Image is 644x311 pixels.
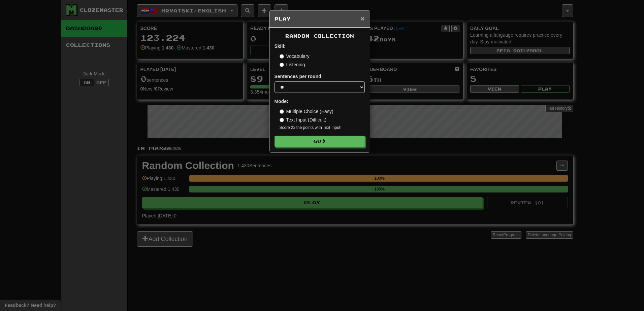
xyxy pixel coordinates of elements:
[285,33,354,39] span: Random Collection
[280,63,284,67] input: Listening
[280,118,284,122] input: Text Input (Difficult)
[280,125,365,131] small: Score 2x the points with Text Input !
[360,14,364,22] span: ×
[280,54,284,59] input: Vocabulary
[275,136,365,147] button: Go
[280,108,333,115] label: Multiple Choice (Easy)
[280,116,327,123] label: Text Input (Difficult)
[275,99,288,104] strong: Mode:
[360,15,364,22] button: Close
[275,73,323,80] label: Sentences per round:
[275,15,365,22] h5: Play
[280,53,310,60] label: Vocabulary
[280,61,305,68] label: Listening
[280,109,284,114] input: Multiple Choice (Easy)
[275,43,286,49] strong: Skill:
